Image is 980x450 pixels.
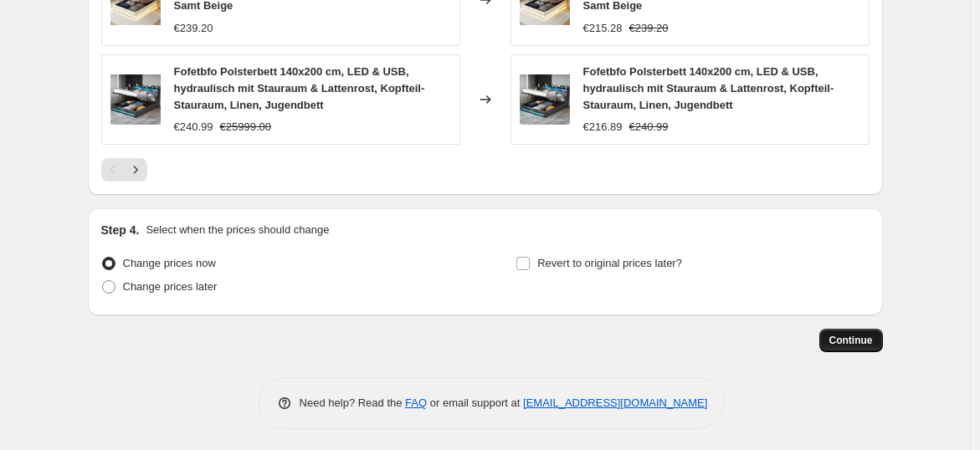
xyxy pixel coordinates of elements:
a: FAQ [405,396,427,409]
div: €216.89 [583,119,623,136]
span: Fofetbfo Polsterbett 140x200 cm, LED & USB, hydraulisch mit Stauraum & Lattenrost, Kopfteil-Staur... [583,65,834,111]
span: or email support at [427,396,523,409]
h2: Step 4. [101,222,140,238]
div: €215.28 [583,20,623,37]
strike: €25999.00 [220,119,271,136]
a: [EMAIL_ADDRESS][DOMAIN_NAME] [523,396,707,409]
span: Need help? Read the [300,396,406,409]
span: Revert to original prices later? [537,257,682,269]
p: Select when the prices should change [146,222,329,238]
div: €240.99 [174,119,213,136]
img: 91TPRGnJWmL_80x.jpg [110,74,161,125]
div: €239.20 [174,20,213,37]
span: Change prices later [123,280,218,293]
span: Continue [829,334,873,347]
button: Continue [819,329,883,352]
nav: Pagination [101,158,147,182]
span: Change prices now [123,257,216,269]
span: Fofetbfo Polsterbett 140x200 cm, LED & USB, hydraulisch mit Stauraum & Lattenrost, Kopfteil-Staur... [174,65,425,111]
strike: €239.20 [629,20,669,37]
button: Next [124,158,147,182]
img: 91TPRGnJWmL_80x.jpg [520,74,570,125]
strike: €240.99 [629,119,669,136]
